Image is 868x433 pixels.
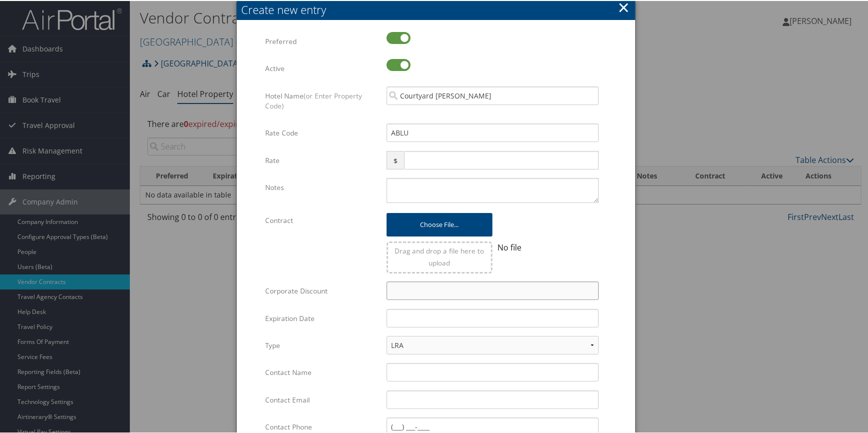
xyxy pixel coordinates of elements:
label: Corporate Discount [265,280,379,299]
label: Type [265,335,379,354]
label: Contract [265,210,379,229]
div: Create new entry [242,1,635,16]
label: Preferred [265,31,379,50]
label: Expiration Date [265,308,379,327]
span: (or Enter Property Code) [265,90,362,109]
span: Drag and drop a file here to upload [395,245,484,266]
label: Hotel Name [265,85,379,115]
label: Active [265,58,379,77]
span: $ [387,150,404,168]
label: Contact Name [265,362,379,381]
label: Contact Email [265,389,379,408]
label: Rate [265,150,379,169]
label: Rate Code [265,122,379,141]
label: Notes [265,177,379,196]
span: No file [497,241,521,252]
